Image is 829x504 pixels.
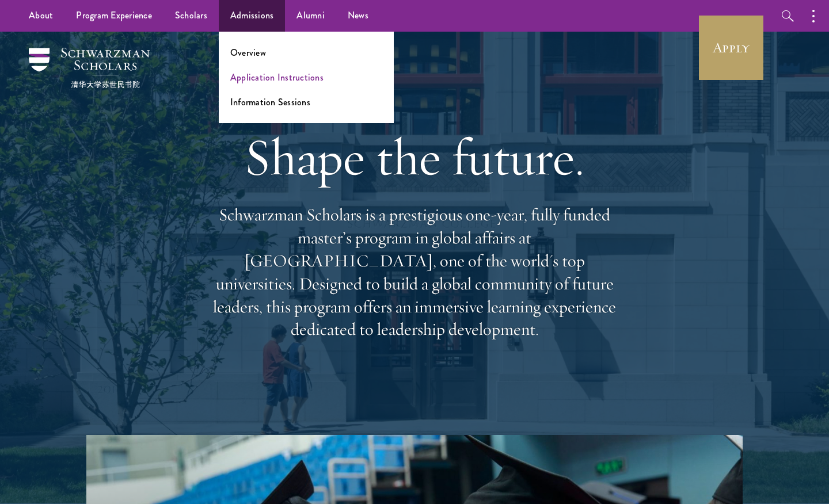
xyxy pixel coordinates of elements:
a: Application Instructions [230,71,324,84]
a: Information Sessions [230,96,310,109]
a: Apply [699,16,763,80]
a: Overview [230,46,266,59]
p: Schwarzman Scholars is a prestigious one-year, fully funded master’s program in global affairs at... [207,204,622,341]
h1: Shape the future. [207,125,622,189]
img: Schwarzman Scholars [29,48,150,88]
